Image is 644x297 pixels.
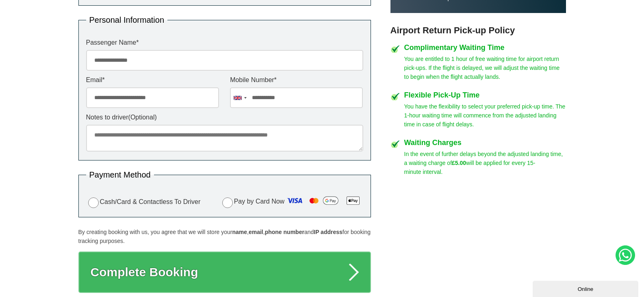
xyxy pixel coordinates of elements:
h4: Waiting Charges [404,139,566,146]
p: You are entitled to 1 hour of free waiting time for airport return pick-ups. If the flight is del... [404,54,566,81]
input: Cash/Card & Contactless To Driver [88,197,99,208]
p: In the event of further delays beyond the adjusted landing time, a waiting charge of will be appl... [404,150,566,176]
p: By creating booking with us, you agree that we will store your , , and for booking tracking purpo... [78,228,371,245]
strong: phone number [265,229,304,235]
label: Cash/Card & Contactless To Driver [86,196,201,208]
span: (Optional) [128,114,157,121]
legend: Payment Method [86,171,154,179]
h4: Flexible Pick-Up Time [404,91,566,99]
iframe: chat widget [533,279,640,297]
input: Pay by Card Now [222,197,233,208]
h4: Complimentary Waiting Time [404,44,566,51]
label: Pay by Card Now [220,194,363,210]
strong: £5.00 [452,160,466,166]
strong: name [232,229,247,235]
label: Mobile Number [230,77,363,83]
label: Notes to driver [86,114,363,121]
legend: Personal Information [86,16,168,24]
strong: IP address [314,229,343,235]
div: United Kingdom: +44 [230,88,249,108]
h3: Airport Return Pick-up Policy [390,25,566,36]
strong: email [249,229,263,235]
label: Passenger Name [86,39,363,46]
p: You have the flexibility to select your preferred pick-up time. The 1-hour waiting time will comm... [404,102,566,129]
label: Email [86,77,219,83]
button: Complete Booking [78,251,371,293]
